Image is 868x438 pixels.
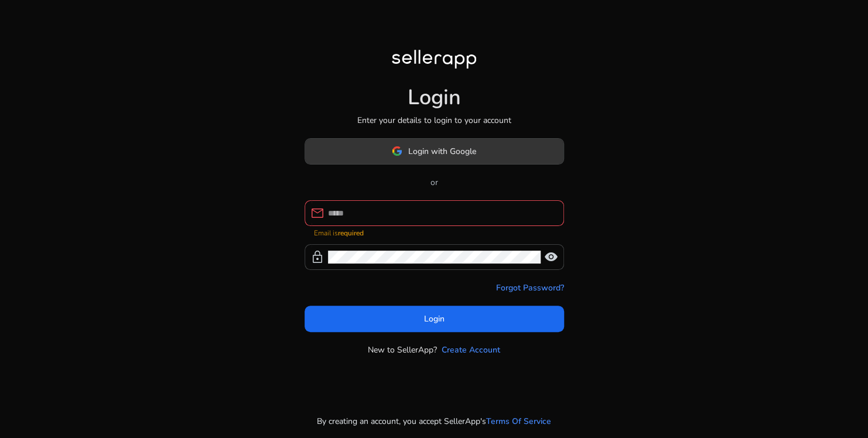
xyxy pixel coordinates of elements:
[424,313,445,325] span: Login
[305,306,564,332] button: Login
[486,415,551,427] a: Terms Of Service
[408,145,476,158] span: Login with Google
[544,250,558,264] span: visibility
[392,146,402,156] img: google-logo.svg
[310,250,324,264] span: lock
[357,114,511,126] p: Enter your details to login to your account
[442,344,500,356] a: Create Account
[305,138,564,165] button: Login with Google
[310,206,324,220] span: mail
[338,228,364,238] strong: required
[305,176,564,189] p: or
[314,226,555,238] mat-error: Email is
[496,282,564,294] a: Forgot Password?
[368,344,437,356] p: New to SellerApp?
[408,85,461,110] h1: Login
